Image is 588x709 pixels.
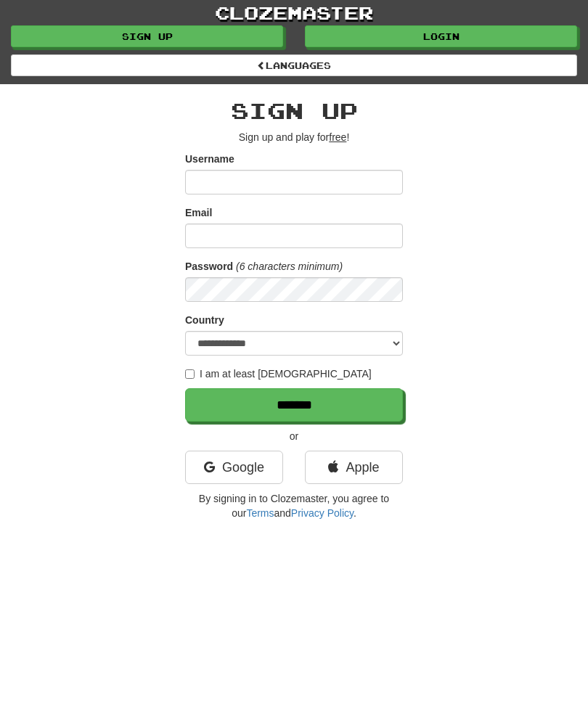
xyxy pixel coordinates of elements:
[185,491,403,520] p: By signing in to Clozemaster, you agree to our and .
[246,507,274,519] a: Terms
[305,451,403,484] a: Apple
[305,25,577,47] a: Login
[185,313,224,327] label: Country
[185,205,212,220] label: Email
[185,130,403,144] p: Sign up and play for !
[185,152,234,166] label: Username
[185,369,195,379] input: I am at least [DEMOGRAPHIC_DATA]
[185,99,403,123] h2: Sign up
[185,366,372,381] label: I am at least [DEMOGRAPHIC_DATA]
[185,451,283,484] a: Google
[291,507,354,519] a: Privacy Policy
[11,25,283,47] a: Sign up
[185,429,403,443] p: or
[185,259,233,274] label: Password
[236,261,343,272] em: (6 characters minimum)
[329,131,346,143] u: free
[11,54,577,76] a: Languages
